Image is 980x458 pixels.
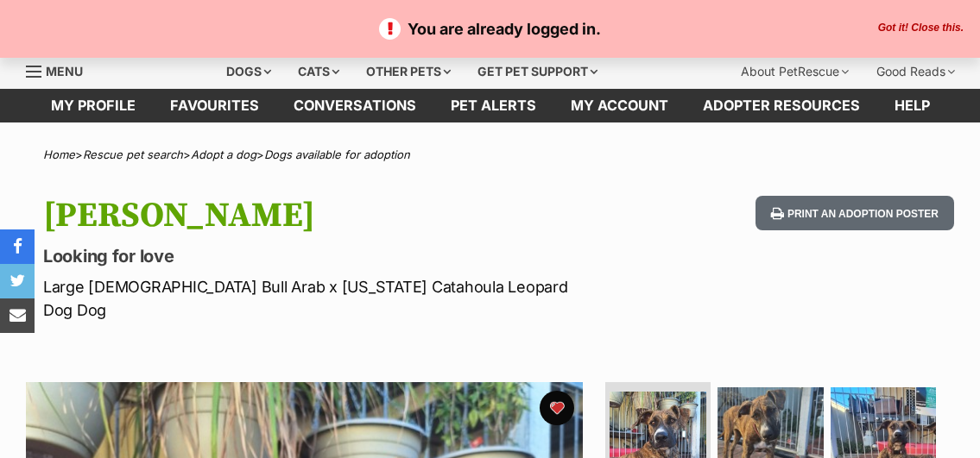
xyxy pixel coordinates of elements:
a: Adopter resources [686,89,877,122]
a: My profile [34,89,153,122]
div: Get pet support [465,54,610,89]
a: Rescue pet search [83,147,183,161]
a: Favourites [153,89,276,122]
a: Dogs available for adoption [264,147,410,161]
a: conversations [276,89,433,122]
div: About PetRescue [729,54,861,89]
div: Cats [286,54,351,89]
button: Print an adoption poster [756,196,954,231]
div: Other pets [354,54,463,89]
h1: [PERSON_NAME] [43,196,600,235]
p: Large [DEMOGRAPHIC_DATA] Bull Arab x [US_STATE] Catahoula Leopard Dog Dog [43,275,600,322]
a: Help [877,89,947,122]
a: Adopt a dog [191,147,256,161]
span: Menu [46,64,83,78]
a: Menu [26,54,95,85]
div: Good Reads [864,54,967,89]
p: You are already logged in. [17,17,963,41]
button: Close the banner [873,22,969,35]
a: Pet alerts [433,89,553,122]
a: My account [553,89,686,122]
div: Dogs [214,54,283,89]
a: Home [43,147,75,161]
button: favourite [540,391,574,425]
p: Looking for love [43,244,600,268]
